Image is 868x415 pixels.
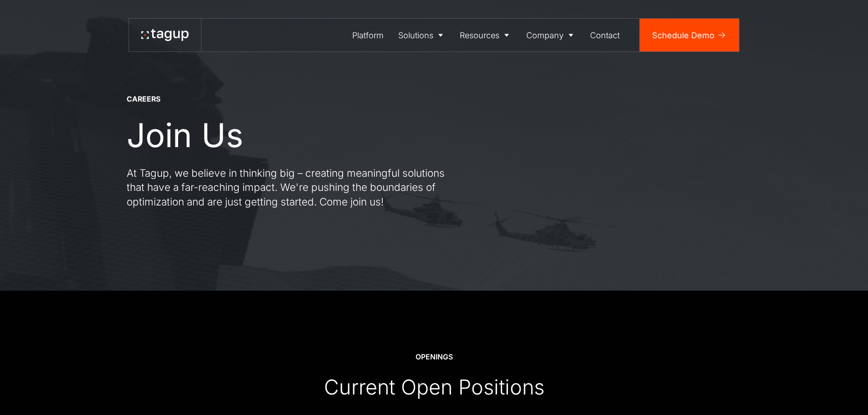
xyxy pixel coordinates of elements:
[398,29,433,41] div: Solutions
[127,166,455,209] p: At Tagup, we believe in thinking big – creating meaningful solutions that have a far-reaching imp...
[652,29,714,41] div: Schedule Demo
[352,29,384,41] div: Platform
[519,19,583,51] a: Company
[324,374,544,400] div: Current Open Positions
[416,352,453,362] div: OPENINGS
[127,117,243,154] h1: Join Us
[590,29,620,41] div: Contact
[460,29,499,41] div: Resources
[391,19,453,51] a: Solutions
[526,29,564,41] div: Company
[640,19,739,51] a: Schedule Demo
[583,19,627,51] a: Contact
[345,19,391,51] a: Platform
[127,94,160,104] div: CAREERS
[453,19,519,51] a: Resources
